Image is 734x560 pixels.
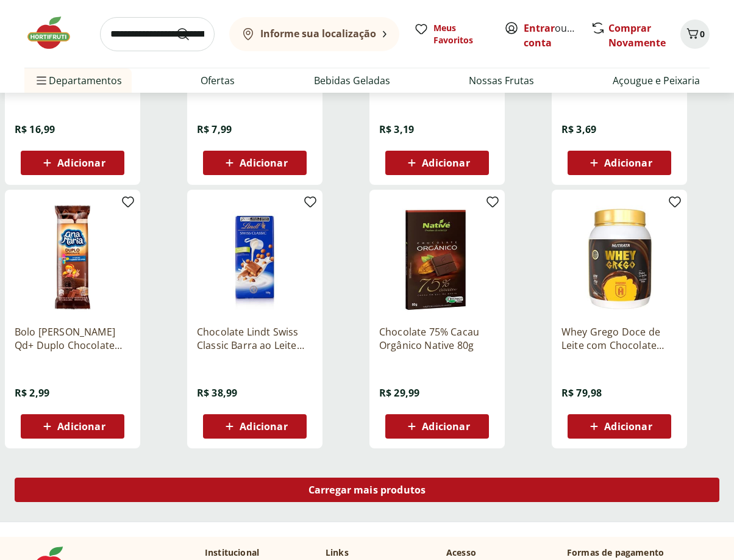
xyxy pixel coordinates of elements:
img: Chocolate 75% Cacau Orgânico Native 80g [379,199,495,315]
a: Carregar mais produtos [15,478,719,507]
p: Institucional [205,547,259,559]
span: R$ 16,99 [15,123,55,136]
button: Adicionar [568,414,671,439]
button: Adicionar [568,151,671,175]
button: Adicionar [385,151,489,175]
p: Formas de pagamento [567,547,710,559]
span: R$ 3,19 [379,123,414,136]
span: Adicionar [57,158,105,168]
span: R$ 38,99 [197,386,237,400]
a: Ofertas [201,73,235,88]
span: Meus Favoritos [433,22,490,46]
a: Bolo [PERSON_NAME] Qd+ Duplo Chocolate 35G [15,325,130,352]
b: Informe sua localização [260,27,376,40]
span: R$ 79,98 [561,386,602,400]
span: Adicionar [240,158,287,168]
p: Acesso [446,547,476,559]
span: 0 [700,28,705,40]
a: Bebidas Geladas [314,73,390,88]
span: Adicionar [604,158,652,168]
input: search [100,17,215,51]
img: Hortifruti [24,15,85,51]
a: Chocolate Lindt Swiss Classic Barra ao Leite Com Avelã 100g [197,325,313,352]
a: Açougue e Peixaria [613,73,700,88]
a: Entrar [524,21,555,35]
img: Whey Grego Doce de Leite com Chocolate Belga Nutrata 450g [561,199,677,315]
span: Adicionar [57,422,105,431]
span: R$ 7,99 [197,123,232,136]
span: R$ 2,99 [15,386,49,400]
a: Nossas Frutas [469,73,534,88]
span: Adicionar [422,158,469,168]
button: Menu [34,66,49,95]
button: Submit Search [176,27,205,41]
span: Adicionar [422,422,469,431]
a: Comprar Novamente [608,21,666,49]
img: Chocolate Lindt Swiss Classic Barra ao Leite Com Avelã 100g [197,199,313,315]
span: Adicionar [604,422,652,431]
a: Criar conta [524,21,591,49]
span: R$ 29,99 [379,386,419,400]
span: Adicionar [240,422,287,431]
button: Carrinho [680,20,710,49]
button: Adicionar [385,414,489,439]
button: Informe sua localização [229,17,399,51]
span: Carregar mais produtos [308,485,426,495]
img: Bolo Ana Maria Qd+ Duplo Chocolate 35G [15,199,130,315]
a: Meus Favoritos [414,22,490,46]
a: Chocolate 75% Cacau Orgânico Native 80g [379,325,495,352]
button: Adicionar [21,151,124,175]
a: Whey Grego Doce de Leite com Chocolate Belga Nutrata 450g [561,325,677,352]
span: R$ 3,69 [561,123,596,136]
button: Adicionar [21,414,124,439]
button: Adicionar [203,151,307,175]
button: Adicionar [203,414,307,439]
span: ou [524,21,578,50]
span: Departamentos [34,66,122,95]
